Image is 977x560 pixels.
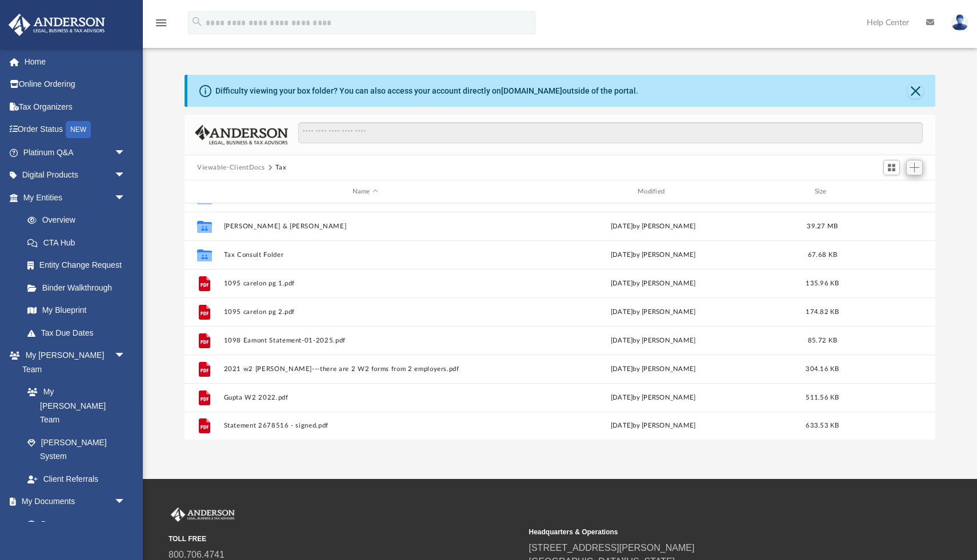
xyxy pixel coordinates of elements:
[191,15,203,28] i: search
[114,344,137,368] span: arrow_drop_down
[8,73,143,96] a: Online Ordering
[16,276,143,299] a: Binder Walkthrough
[16,431,137,468] a: [PERSON_NAME] System
[16,468,137,490] a: Client Referrals
[16,513,131,535] a: Box
[8,50,143,73] a: Home
[224,422,507,429] button: Statement 2678516 - signed.pdf
[16,299,137,322] a: My Blueprint
[512,336,795,346] div: [DATE] by [PERSON_NAME]
[224,394,507,401] button: Gupta W2 2022.pdf
[512,221,795,232] div: [DATE] by [PERSON_NAME]
[5,14,109,36] img: Anderson Advisors Platinum Portal
[806,280,839,287] span: 135.96 KB
[8,118,143,142] a: Order StatusNEW
[185,203,935,440] div: grid
[8,186,143,209] a: My Entitiesarrow_drop_down
[66,121,91,138] div: NEW
[8,490,137,513] a: My Documentsarrow_drop_down
[906,160,923,176] button: Add
[114,490,137,514] span: arrow_drop_down
[224,365,507,373] button: 2021 w2 [PERSON_NAME]---there are 2 W2 forms from 2 employers.pdf
[806,366,839,372] span: 304.16 KB
[808,337,837,344] span: 85.72 KB
[883,160,900,176] button: Switch to Grid View
[114,164,137,187] span: arrow_drop_down
[800,187,846,197] div: Size
[16,254,143,277] a: Entity Change Request
[512,250,795,260] div: [DATE] by [PERSON_NAME]
[197,163,265,173] button: Viewable-ClientDocs
[907,83,923,99] button: Close
[215,85,638,97] div: Difficulty viewing your box folder? You can also access your account directly on outside of the p...
[154,22,168,30] a: menu
[224,251,507,259] button: Tax Consult Folder
[850,187,930,197] div: id
[169,550,225,559] a: 800.706.4741
[223,187,507,197] div: Name
[16,381,131,432] a: My [PERSON_NAME] Team
[224,280,507,287] button: 1095 carelon pg 1.pdf
[951,14,968,31] img: User Pic
[512,421,795,431] div: [DATE] by [PERSON_NAME]
[511,187,795,197] div: Modified
[224,308,507,316] button: 1095 carelon pg 2.pdf
[16,209,143,232] a: Overview
[512,393,795,403] div: [DATE] by [PERSON_NAME]
[512,279,795,289] div: [DATE] by [PERSON_NAME]
[8,95,143,118] a: Tax Organizers
[807,223,838,229] span: 39.27 MB
[16,321,143,344] a: Tax Due Dates
[512,364,795,374] div: [DATE] by [PERSON_NAME]
[298,122,923,144] input: Search files and folders
[224,223,507,230] button: [PERSON_NAME] & [PERSON_NAME]
[154,16,168,30] i: menu
[529,543,695,553] a: [STREET_ADDRESS][PERSON_NAME]
[275,163,287,173] button: Tax
[114,186,137,210] span: arrow_drop_down
[16,231,143,254] a: CTA Hub
[224,337,507,344] button: 1098 Eamont Statement-01-2025.pdf
[8,141,143,164] a: Platinum Q&Aarrow_drop_down
[169,534,521,544] small: TOLL FREE
[190,187,218,197] div: id
[806,394,839,401] span: 511.56 KB
[806,309,839,315] span: 174.82 KB
[114,141,137,164] span: arrow_drop_down
[8,344,137,381] a: My [PERSON_NAME] Teamarrow_drop_down
[808,252,837,258] span: 67.68 KB
[169,507,237,522] img: Anderson Advisors Platinum Portal
[512,307,795,317] div: [DATE] by [PERSON_NAME]
[806,422,839,429] span: 633.53 KB
[529,527,882,537] small: Headquarters & Operations
[501,86,562,95] a: [DOMAIN_NAME]
[8,164,143,187] a: Digital Productsarrow_drop_down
